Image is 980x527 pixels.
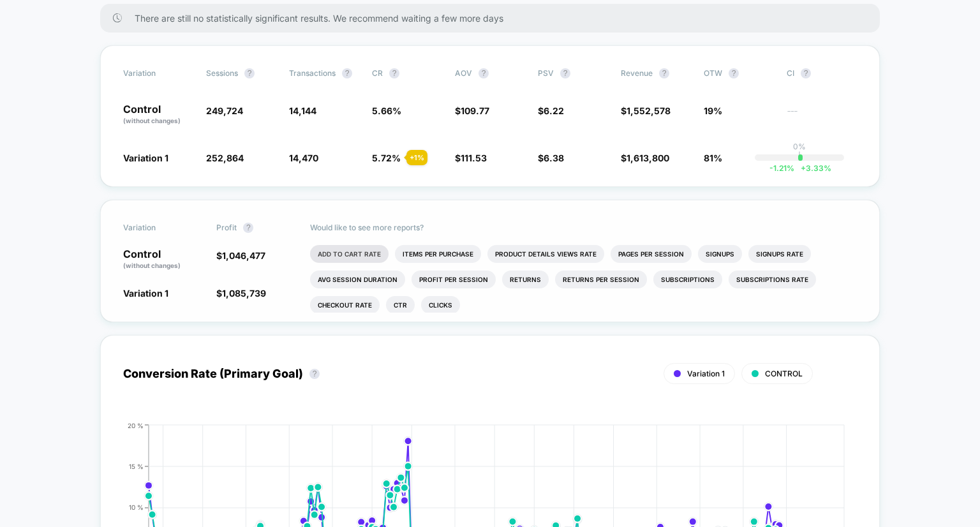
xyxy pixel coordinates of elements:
li: Signups Rate [748,245,811,263]
button: ? [309,369,320,379]
button: ? [243,223,253,233]
span: OTW [704,68,774,78]
tspan: 15 % [129,462,144,470]
span: 19% [704,105,722,116]
li: Checkout Rate [310,296,380,314]
span: 6.22 [544,105,564,116]
span: 81% [704,152,722,163]
span: 1,552,578 [627,105,671,116]
span: $ [538,105,564,116]
span: $ [538,152,564,163]
span: 3.33 % [794,163,831,173]
span: (without changes) [123,117,181,124]
span: --- [787,107,857,126]
p: Would like to see more reports? [310,223,857,232]
li: Add To Cart Rate [310,245,389,263]
li: Items Per Purchase [395,245,481,263]
li: Returns [502,271,549,288]
span: Variation 1 [123,152,168,163]
span: $ [216,288,266,299]
tspan: 10 % [129,503,144,511]
span: $ [621,152,669,163]
li: Subscriptions [653,271,722,288]
button: ? [479,68,489,78]
span: AOV [455,68,472,78]
button: ? [244,68,255,78]
span: 5.72 % [372,152,401,163]
li: Product Details Views Rate [487,245,604,263]
li: Signups [698,245,742,263]
span: CONTROL [765,369,803,378]
span: 249,724 [206,105,243,116]
span: -1.21 % [769,163,794,173]
p: 0% [793,142,806,151]
span: 1,613,800 [627,152,669,163]
span: 6.38 [544,152,564,163]
span: + [801,163,806,173]
span: Variation [123,223,193,233]
span: Variation 1 [123,288,168,299]
button: ? [659,68,669,78]
li: Pages Per Session [611,245,692,263]
button: ? [560,68,570,78]
span: Variation [123,68,193,78]
span: $ [455,152,487,163]
p: Control [123,249,204,271]
span: 109.77 [461,105,489,116]
span: CI [787,68,857,78]
span: Sessions [206,68,238,78]
span: $ [621,105,671,116]
button: ? [801,68,811,78]
li: Clicks [421,296,460,314]
span: Variation 1 [687,369,725,378]
span: PSV [538,68,554,78]
button: ? [389,68,399,78]
span: 1,046,477 [222,250,265,261]
span: 14,470 [289,152,318,163]
tspan: 20 % [128,421,144,429]
li: Returns Per Session [555,271,647,288]
span: 1,085,739 [222,288,266,299]
button: ? [342,68,352,78]
p: Control [123,104,193,126]
span: 14,144 [289,105,316,116]
li: Ctr [386,296,415,314]
li: Subscriptions Rate [729,271,816,288]
span: 252,864 [206,152,244,163]
span: Transactions [289,68,336,78]
span: (without changes) [123,262,181,269]
span: $ [455,105,489,116]
span: 5.66 % [372,105,401,116]
span: Profit [216,223,237,232]
li: Profit Per Session [412,271,496,288]
span: There are still no statistically significant results. We recommend waiting a few more days [135,13,854,24]
li: Avg Session Duration [310,271,405,288]
span: $ [216,250,265,261]
span: 111.53 [461,152,487,163]
button: ? [729,68,739,78]
p: | [798,151,801,161]
span: CR [372,68,383,78]
div: + 1 % [406,150,427,165]
span: Revenue [621,68,653,78]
